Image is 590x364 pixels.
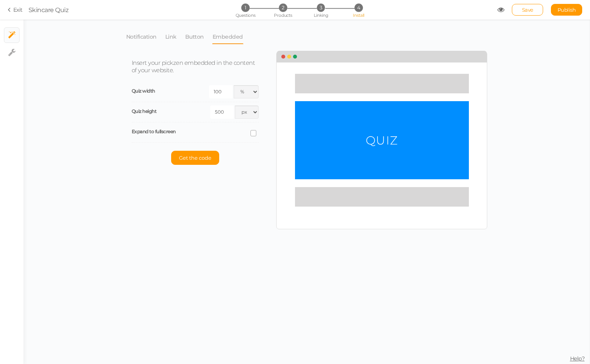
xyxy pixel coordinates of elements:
span: 2 [279,4,287,12]
div: Skincare Quiz [29,5,69,14]
li: 1 Questions [227,4,263,12]
span: Get the code [179,155,211,161]
button: Get the code [171,151,219,165]
span: Expand to fullscreen [132,128,176,134]
li: Button [185,29,212,44]
span: 1 [241,4,249,12]
li: 2 Products [265,4,301,12]
span: Questions [236,12,256,18]
li: 3 Linking [303,4,339,12]
div: Save [512,4,543,16]
li: Notification [126,29,165,44]
a: Embedded [212,29,243,44]
span: Install [353,12,364,18]
span: Save [522,7,533,13]
span: Products [274,12,292,18]
span: 4 [354,4,363,12]
span: Insert your pickzen embedded in the content of your website. [132,59,255,74]
span: 3 [317,4,325,12]
a: Link [165,29,177,44]
span: Linking [314,12,328,18]
a: Exit [8,6,23,14]
a: Button [185,29,204,44]
span: Quiz height [132,108,157,114]
span: Quiz width [132,88,155,94]
li: Link [165,29,185,44]
span: Publish [558,7,576,13]
a: Notification [126,29,157,44]
li: 4 Install [340,4,377,12]
span: Help? [570,355,585,362]
span: QUIZ [366,133,398,148]
li: Embedded [212,29,251,44]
